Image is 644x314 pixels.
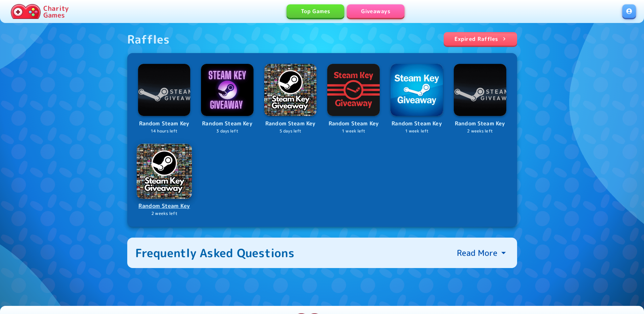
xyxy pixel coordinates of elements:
[137,201,191,211] p: Random Steam Key
[347,4,404,18] a: Giveaways
[327,64,380,135] a: LogoRandom Steam Key1 week left
[391,64,443,116] img: Logo
[264,64,317,135] a: LogoRandom Steam Key5 days left
[138,119,191,128] p: Random Steam Key
[127,32,170,46] div: Raffles
[264,119,317,128] p: Random Steam Key
[327,119,380,128] p: Random Steam Key
[138,128,191,135] p: 14 hours left
[201,64,253,135] a: LogoRandom Steam Key3 days left
[11,4,41,19] img: Charity.Games
[138,64,191,135] a: LogoRandom Steam Key14 hours left
[391,64,443,135] a: LogoRandom Steam Key1 week left
[264,128,317,135] p: 5 days left
[391,128,443,135] p: 1 week left
[8,3,71,20] a: Charity Games
[454,128,506,135] p: 2 weeks left
[454,64,506,116] img: Logo
[327,64,380,116] img: Logo
[137,211,191,217] p: 2 weeks left
[454,119,506,128] p: Random Steam Key
[454,64,506,135] a: LogoRandom Steam Key2 weeks left
[138,64,191,116] img: Logo
[264,64,317,116] img: Logo
[137,144,191,217] a: LogoRandom Steam Key2 weeks left
[137,144,192,198] img: Logo
[201,119,253,128] p: Random Steam Key
[43,5,69,18] p: Charity Games
[127,238,517,268] button: Frequently Asked QuestionsRead More
[327,128,380,135] p: 1 week left
[201,128,253,135] p: 3 days left
[457,247,497,258] p: Read More
[201,64,253,116] img: Logo
[135,246,295,260] div: Frequently Asked Questions
[287,4,344,18] a: Top Games
[391,119,443,128] p: Random Steam Key
[444,32,517,46] a: Expired Raffles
